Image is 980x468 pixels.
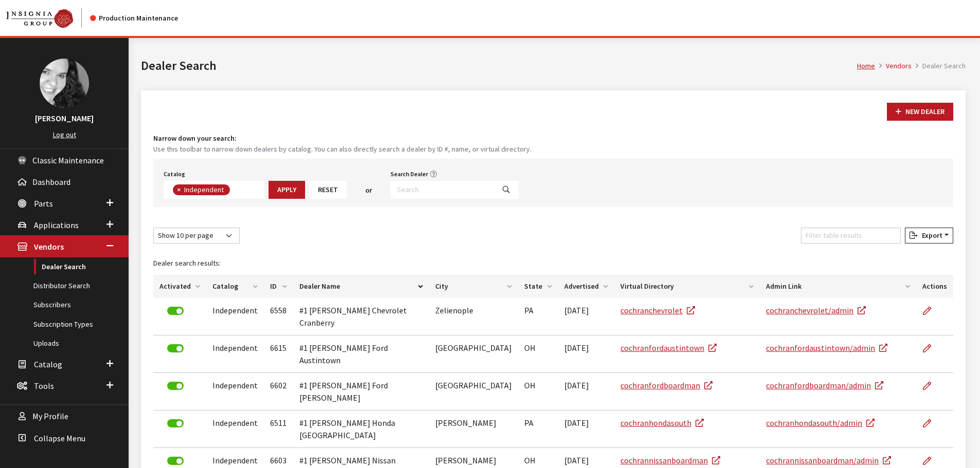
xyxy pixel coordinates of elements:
span: Catalog [34,359,62,369]
span: Collapse Menu [34,433,85,443]
span: Classic Maintenance [32,155,104,165]
a: Insignia Group logo [6,8,90,28]
td: OH [518,373,558,410]
label: Deactivate Dealer [167,457,184,465]
span: Parts [34,198,53,209]
img: Catalog Maintenance [6,9,73,28]
label: Deactivate Dealer [167,344,184,352]
td: PA [518,410,558,448]
button: New Dealer [887,103,953,121]
td: [DATE] [558,410,614,448]
label: Deactivate Dealer [167,307,184,315]
span: My Profile [32,411,68,422]
button: Export [905,228,953,244]
td: [GEOGRAPHIC_DATA] [429,373,519,410]
a: cochranhondasouth [620,418,704,428]
span: Independent [183,185,226,194]
a: Edit Dealer [922,373,940,399]
button: Remove item [173,184,183,195]
td: [DATE] [558,373,614,410]
th: ID: activate to sort column ascending [264,275,293,298]
td: [DATE] [558,298,614,335]
input: Filter table results [801,228,901,244]
textarea: Search [233,186,238,195]
a: Log out [53,130,76,139]
div: Production Maintenance [90,13,178,24]
th: Actions [916,275,953,298]
h3: [PERSON_NAME] [10,112,118,124]
td: 6602 [264,373,293,410]
img: Khrystal Dorton [40,59,89,108]
li: Vendors [875,61,912,71]
a: cochrannissanboardman [620,455,720,465]
th: State: activate to sort column ascending [518,275,558,298]
button: Search [494,181,519,199]
h1: Dealer Search [141,57,857,75]
span: Export [918,231,942,240]
td: #1 [PERSON_NAME] Honda [GEOGRAPHIC_DATA] [293,410,429,448]
label: Search Dealer [390,170,428,179]
span: Tools [34,381,54,391]
a: cochranhondasouth/admin [766,418,875,428]
label: Deactivate Dealer [167,382,184,390]
td: 6511 [264,410,293,448]
a: Edit Dealer [922,410,940,436]
td: Independent [206,335,264,373]
td: Independent [206,373,264,410]
td: #1 [PERSON_NAME] Chevrolet Cranberry [293,298,429,335]
a: cochrannissanboardman/admin [766,455,891,465]
span: Select [164,181,264,199]
td: #1 [PERSON_NAME] Ford Austintown [293,335,429,373]
a: cochranfordaustintown/admin [766,343,887,353]
a: cochranchevrolet [620,305,695,315]
span: Vendors [34,242,64,252]
th: Virtual Directory: activate to sort column ascending [614,275,760,298]
th: Admin Link: activate to sort column ascending [760,275,916,298]
td: OH [518,335,558,373]
caption: Dealer search results: [153,252,953,275]
td: Zelienople [429,298,519,335]
a: Edit Dealer [922,298,940,324]
th: Catalog: activate to sort column ascending [206,275,264,298]
span: Applications [34,220,79,230]
a: Edit Dealer [922,335,940,361]
td: Independent [206,410,264,448]
td: 6558 [264,298,293,335]
input: Search [390,181,494,199]
h4: Narrow down your search: [153,133,953,144]
small: Use this toolbar to narrow down dealers by catalog. You can also directly search a dealer by ID #... [153,144,953,155]
label: Deactivate Dealer [167,419,184,427]
td: #1 [PERSON_NAME] Ford [PERSON_NAME] [293,373,429,410]
span: × [177,185,181,194]
button: Reset [309,181,347,199]
th: Advertised: activate to sort column ascending [558,275,614,298]
th: Dealer Name: activate to sort column descending [293,275,429,298]
a: Home [857,61,875,70]
a: cochranchevrolet/admin [766,305,866,315]
li: Dealer Search [912,61,966,71]
button: Apply [269,181,305,199]
a: cochranfordboardman/admin [766,380,883,390]
span: Dashboard [32,177,70,187]
th: Activated: activate to sort column ascending [153,275,206,298]
span: or [365,185,372,196]
li: Independent [173,184,230,195]
td: [GEOGRAPHIC_DATA] [429,335,519,373]
td: PA [518,298,558,335]
label: Catalog [164,170,185,179]
td: [PERSON_NAME] [429,410,519,448]
td: [DATE] [558,335,614,373]
td: 6615 [264,335,293,373]
th: City: activate to sort column ascending [429,275,519,298]
a: cochranfordaustintown [620,343,717,353]
a: cochranfordboardman [620,380,712,390]
td: Independent [206,298,264,335]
